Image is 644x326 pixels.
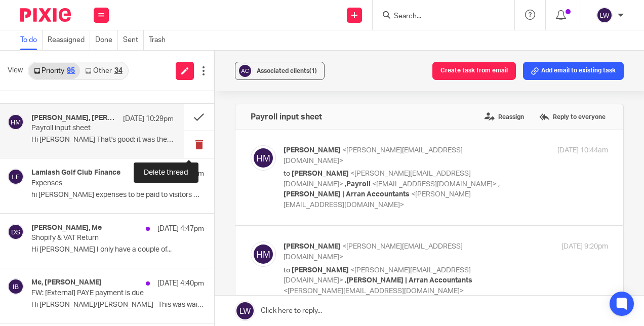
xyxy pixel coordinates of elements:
[284,243,341,250] span: [PERSON_NAME]
[31,179,170,188] p: Expenses
[157,169,204,179] p: [DATE] 5:27pm
[31,301,204,309] p: Hi [PERSON_NAME]/[PERSON_NAME] This was waiting for me...
[482,109,527,125] label: Reassign
[31,124,145,133] p: Payroll input sheet
[346,181,371,188] span: Payroll
[284,170,471,188] span: <[PERSON_NAME][EMAIL_ADDRESS][DOMAIN_NAME]>
[31,246,204,254] p: Hi [PERSON_NAME] I only have a couple of...
[31,224,102,232] h4: [PERSON_NAME], Me
[157,278,204,289] p: [DATE] 4:40pm
[31,278,102,287] h4: Me, [PERSON_NAME]
[251,112,322,122] h4: Payroll input sheet
[123,30,144,50] a: Sent
[237,63,253,78] img: svg%3E
[346,277,472,284] span: [PERSON_NAME] | Arran Accountants
[31,234,170,242] p: Shopify & VAT Return
[31,114,118,123] h4: [PERSON_NAME], [PERSON_NAME], Me
[235,62,325,80] button: Associated clients(1)
[31,169,120,177] h4: Lamlash Golf Club Finance
[31,191,204,199] p: hi [PERSON_NAME] expenses to be paid to visitors who...
[149,30,171,50] a: Trash
[284,191,471,209] span: <[PERSON_NAME][EMAIL_ADDRESS][DOMAIN_NAME]>
[8,278,24,295] img: svg%3E
[123,114,174,124] p: [DATE] 10:29pm
[596,7,613,23] img: svg%3E
[8,224,24,240] img: svg%3E
[8,65,23,76] span: View
[345,277,346,284] span: ,
[309,68,317,74] span: (1)
[557,145,608,156] p: [DATE] 10:44am
[345,181,346,188] span: ,
[284,170,290,177] span: to
[114,67,123,74] div: 34
[31,289,170,298] p: FW: [External] PAYE payment is due
[284,267,290,274] span: to
[284,191,410,198] span: [PERSON_NAME] | Arran Accountants
[523,62,624,80] button: Add email to existing task
[48,30,90,50] a: Reassigned
[537,109,608,125] label: Reply to everyone
[498,181,500,188] span: ,
[284,288,464,295] span: <[PERSON_NAME][EMAIL_ADDRESS][DOMAIN_NAME]>
[8,169,24,185] img: svg%3E
[393,12,484,21] input: Search
[292,170,349,177] span: [PERSON_NAME]
[95,30,118,50] a: Done
[432,62,516,80] button: Create task from email
[20,8,71,22] img: Pixie
[29,63,80,79] a: Priority95
[284,147,463,165] span: <[PERSON_NAME][EMAIL_ADDRESS][DOMAIN_NAME]>
[284,243,463,261] span: <[PERSON_NAME][EMAIL_ADDRESS][DOMAIN_NAME]>
[80,63,127,79] a: Other34
[561,241,608,252] p: [DATE] 9:20pm
[257,68,317,74] span: Associated clients
[284,147,341,154] span: [PERSON_NAME]
[251,241,276,267] img: svg%3E
[8,114,24,130] img: svg%3E
[67,67,75,74] div: 95
[372,181,497,188] span: <[EMAIL_ADDRESS][DOMAIN_NAME]>
[31,136,174,144] p: Hi [PERSON_NAME] That's good; it was the same thing as...
[284,267,471,284] span: <[PERSON_NAME][EMAIL_ADDRESS][DOMAIN_NAME]>
[251,145,276,171] img: svg%3E
[292,267,349,274] span: [PERSON_NAME]
[20,30,43,50] a: To do
[157,224,204,234] p: [DATE] 4:47pm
